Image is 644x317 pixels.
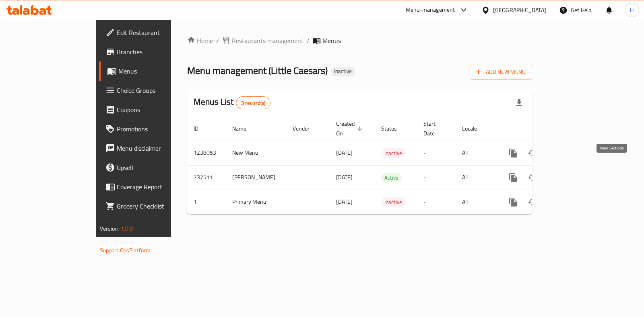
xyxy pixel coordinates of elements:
[336,172,353,182] span: [DATE]
[194,96,270,109] h2: Menus List
[117,163,197,172] span: Upsell
[226,165,286,190] td: [PERSON_NAME]
[194,124,209,133] span: ID
[456,165,497,190] td: All
[322,36,341,45] span: Menus
[118,66,197,76] span: Menus
[99,196,203,216] a: Grocery Checklist
[336,119,365,138] span: Created On
[504,192,523,212] button: more
[510,93,529,112] div: Export file
[187,61,328,80] span: Menu management ( Little Caesars )
[99,158,203,177] a: Upsell
[417,190,456,214] td: -
[523,143,542,163] button: Change Status
[331,68,355,75] span: Inactive
[336,196,353,207] span: [DATE]
[117,105,197,115] span: Coupons
[99,177,203,196] a: Coverage Report
[187,141,226,165] td: 1238053
[630,6,634,14] span: H
[117,143,197,153] span: Menu disclaimer
[293,124,320,133] span: Vendor
[117,124,197,134] span: Promotions
[99,23,203,42] a: Edit Restaurant
[99,42,203,61] a: Branches
[523,192,542,212] button: Change Status
[336,147,353,158] span: [DATE]
[216,36,219,45] li: /
[187,36,532,45] nav: breadcrumb
[423,119,446,138] span: Start Date
[497,117,587,141] th: Actions
[117,86,197,95] span: Choice Groups
[232,124,257,133] span: Name
[187,165,226,190] td: 737511
[331,67,355,76] div: Inactive
[236,96,271,109] div: Total records count
[100,245,151,256] a: Support.OpsPlatform
[462,124,487,133] span: Locale
[117,47,197,57] span: Branches
[381,124,407,133] span: Status
[381,197,405,207] div: Inactive
[100,237,137,247] span: Get support on:
[504,143,523,163] button: more
[99,139,203,158] a: Menu disclaimer
[307,36,310,45] li: /
[121,223,133,234] span: 1.0.0
[470,65,532,80] button: Add New Menu
[99,119,203,139] a: Promotions
[456,141,497,165] td: All
[100,223,120,234] span: Version:
[417,141,456,165] td: -
[117,28,197,37] span: Edit Restaurant
[236,99,270,107] span: 3 record(s)
[117,182,197,192] span: Coverage Report
[99,81,203,100] a: Choice Groups
[504,168,523,187] button: more
[406,5,455,15] div: Menu-management
[117,201,197,211] span: Grocery Checklist
[417,165,456,190] td: -
[456,190,497,214] td: All
[381,173,402,182] span: Active
[493,6,546,14] div: [GEOGRAPHIC_DATA]
[381,149,405,158] span: Inactive
[187,117,587,215] table: enhanced table
[381,173,402,182] div: Active
[476,67,526,77] span: Add New Menu
[226,141,286,165] td: New Menu
[381,148,405,158] div: Inactive
[523,168,542,187] button: Change Status
[99,61,203,81] a: Menus
[232,36,303,45] span: Restaurants management
[226,190,286,214] td: Primary Menu
[187,190,226,214] td: 1
[99,100,203,119] a: Coupons
[222,36,303,45] a: Restaurants management
[381,198,405,207] span: Inactive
